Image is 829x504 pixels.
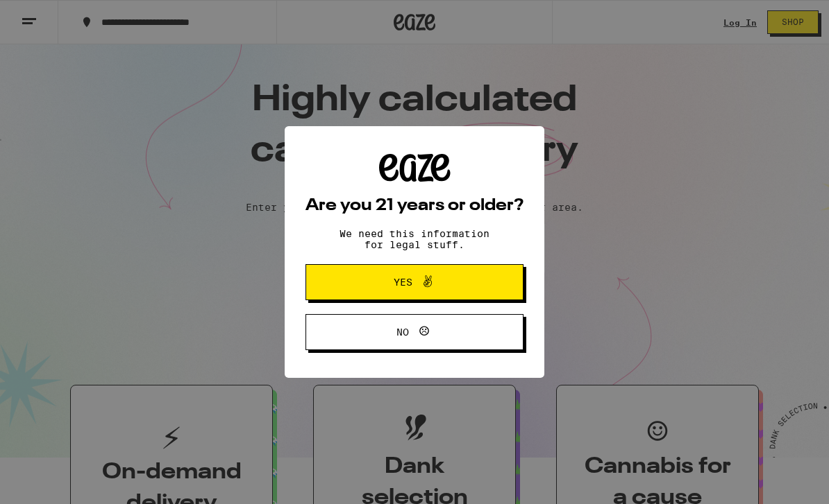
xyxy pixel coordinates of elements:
[394,277,412,287] span: Yes
[328,228,501,250] p: We need this information for legal stuff.
[305,314,524,350] button: No
[305,264,524,300] button: Yes
[305,198,524,214] h2: Are you 21 years or older?
[396,327,409,337] span: No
